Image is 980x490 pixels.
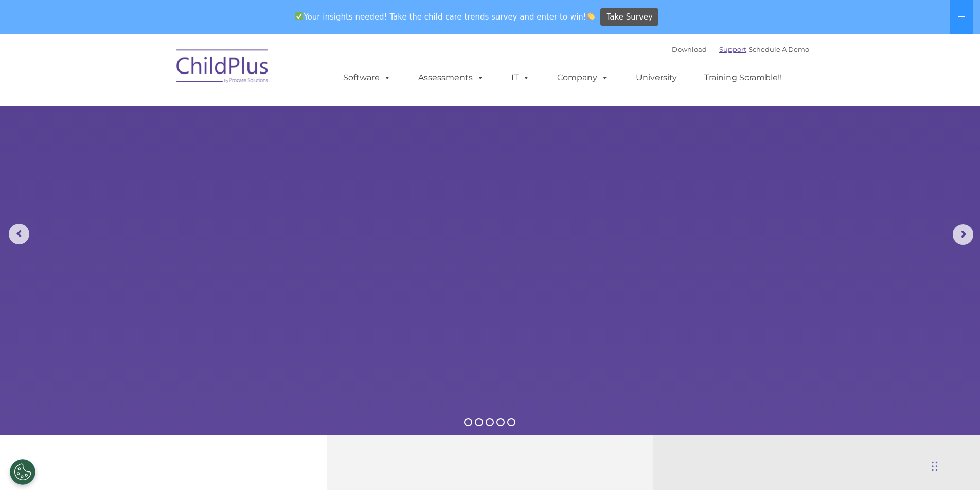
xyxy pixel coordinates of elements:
font: | [672,45,809,53]
a: Assessments [408,67,494,88]
img: ✅ [295,12,303,20]
iframe: Chat Widget [812,379,980,490]
a: Schedule A Demo [749,45,809,53]
a: Support [719,45,746,53]
img: ChildPlus by Procare Solutions [171,42,274,94]
a: Take Survey [600,8,658,26]
a: Company [547,67,619,88]
a: Software [333,67,401,88]
a: Training Scramble!! [694,67,792,88]
a: University [626,67,687,88]
span: Take Survey [607,8,653,26]
div: Drag [932,451,938,482]
a: IT [501,67,540,88]
span: Your insights needed! Take the child care trends survey and enter to win! [291,7,599,27]
button: Cookies Settings [10,459,35,485]
span: Last name [143,68,174,76]
span: Phone number [143,110,187,118]
a: Download [672,45,707,53]
img: 👏 [587,12,595,20]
